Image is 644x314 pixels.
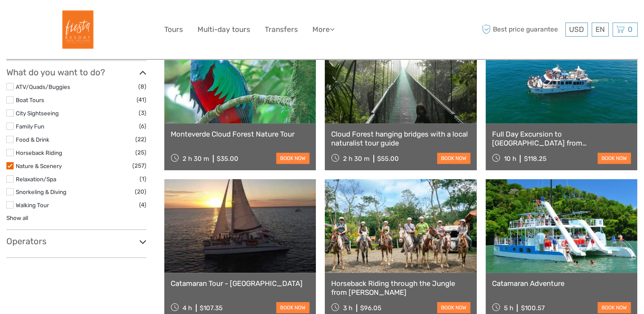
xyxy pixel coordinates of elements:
a: Monteverde Cloud Forest Nature Tour [171,130,309,138]
span: (6) [139,121,146,131]
span: (4) [139,200,146,210]
a: Full Day Excursion to [GEOGRAPHIC_DATA] from [GEOGRAPHIC_DATA] [492,130,631,147]
a: book now [437,153,470,164]
span: (22) [135,134,146,144]
a: Catamaran Tour - [GEOGRAPHIC_DATA] [171,279,309,288]
div: $55.00 [377,155,399,163]
a: Relaxation/Spa [16,176,56,183]
span: 2 h 30 m [183,155,209,163]
a: ATV/Quads/Buggies [16,83,70,90]
div: $100.57 [521,304,544,312]
a: City Sightseeing [16,110,59,117]
a: Snorkeling & Diving [16,188,66,195]
a: Show all [6,214,28,221]
span: 2 h 30 m [343,155,369,163]
span: 4 h [183,304,192,312]
a: Cloud Forest hanging bridges with a local naturalist tour guide [331,130,470,147]
h3: Operators [6,236,146,246]
span: (1) [140,174,146,184]
a: book now [598,153,631,164]
span: 0 [627,25,634,34]
span: (25) [135,148,146,157]
a: Boat Tours [16,97,44,103]
h3: What do you want to do? [6,67,146,77]
div: $96.05 [360,304,381,312]
a: Food & Drink [16,136,49,143]
a: book now [276,153,309,164]
span: (3) [139,108,146,118]
span: 5 h [504,304,513,312]
span: 10 h [504,155,516,163]
a: Catamaran Adventure [492,279,631,288]
a: book now [437,302,470,313]
span: (41) [137,95,146,105]
span: (257) [132,161,146,171]
span: USD [569,25,584,34]
div: $107.35 [200,304,223,312]
button: Open LiveChat chat widget [98,13,108,23]
a: Horseback Riding [16,149,62,156]
span: 3 h [343,304,352,312]
a: Transfers [265,23,298,36]
div: $35.00 [217,155,238,163]
a: Nature & Scenery [16,163,62,169]
span: (20) [135,187,146,197]
div: $118.25 [524,155,546,163]
a: book now [598,302,631,313]
span: Best price guarantee [480,23,563,37]
a: Tours [164,23,183,36]
a: Family Fun [16,123,44,130]
div: EN [592,23,609,37]
a: book now [276,302,309,313]
a: More [312,23,335,36]
a: Walking Tour [16,202,49,208]
span: (8) [138,82,146,91]
a: Multi-day tours [197,23,250,36]
p: We're away right now. Please check back later! [12,15,96,22]
img: Fiesta Resort [53,6,100,53]
a: Horseback Riding through the Jungle from [PERSON_NAME] [331,279,470,297]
